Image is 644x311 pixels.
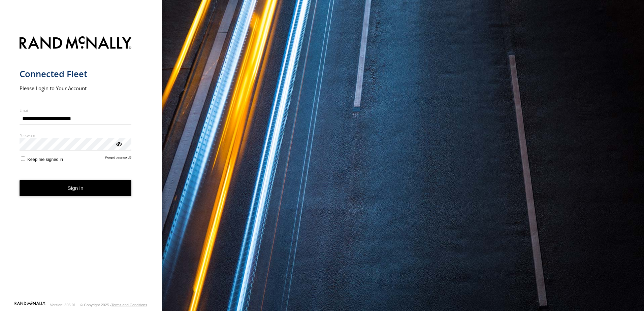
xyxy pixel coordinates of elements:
label: Password [20,133,132,138]
form: main [20,32,142,301]
input: Keep me signed in [21,157,25,161]
h1: Connected Fleet [20,68,132,79]
button: Sign in [20,180,132,197]
img: Rand McNally [20,35,132,52]
h2: Please Login to Your Account [20,85,132,92]
span: Keep me signed in [27,157,63,162]
div: © Copyright 2025 - [80,303,147,307]
label: Email [20,108,132,113]
a: Terms and Conditions [111,303,147,307]
a: Visit our Website [14,302,45,308]
a: Forgot password? [105,155,132,162]
div: ViewPassword [115,140,122,147]
div: Version: 305.01 [50,303,76,307]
